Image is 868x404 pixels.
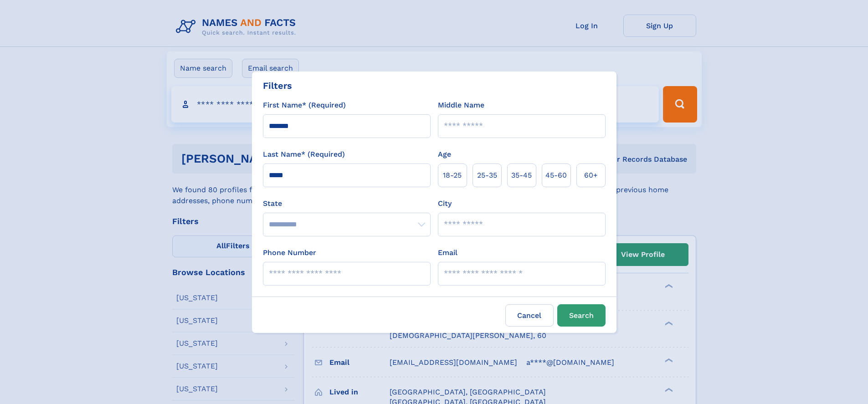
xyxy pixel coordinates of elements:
label: Email [438,247,457,258]
label: State [263,198,431,209]
span: 25‑35 [477,170,497,181]
label: Cancel [505,304,554,327]
div: Filters [263,79,292,92]
label: Last Name* (Required) [263,149,345,160]
label: Phone Number [263,247,316,258]
span: 35‑45 [511,170,532,181]
label: Middle Name [438,100,484,111]
label: First Name* (Required) [263,100,346,111]
span: 18‑25 [443,170,462,181]
label: Age [438,149,451,160]
label: City [438,198,452,209]
button: Search [557,304,606,327]
span: 45‑60 [545,170,567,181]
span: 60+ [584,170,598,181]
